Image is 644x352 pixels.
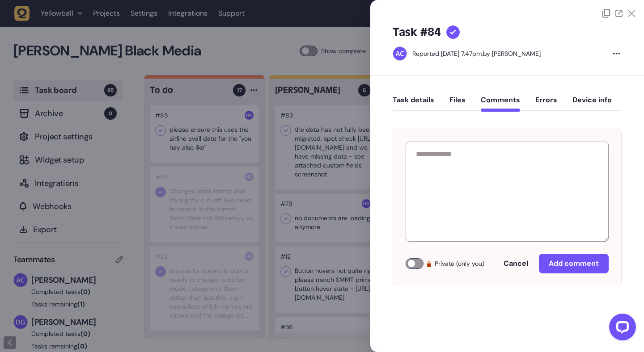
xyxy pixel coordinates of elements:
[412,49,541,58] div: by [PERSON_NAME]
[393,47,407,60] img: Ameet Chohan
[449,96,466,112] button: Files
[572,96,612,112] button: Device info
[495,255,537,272] button: Cancel
[481,96,520,112] button: Comments
[393,96,434,112] button: Task details
[435,258,484,269] span: Private (only you)
[412,50,483,58] div: Reported [DATE] 7.47pm,
[535,96,557,112] button: Errors
[602,310,640,348] iframe: LiveChat chat widget
[549,259,599,268] span: Add comment
[393,25,441,39] h5: Task #84
[539,254,609,273] button: Add comment
[504,259,528,268] span: Cancel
